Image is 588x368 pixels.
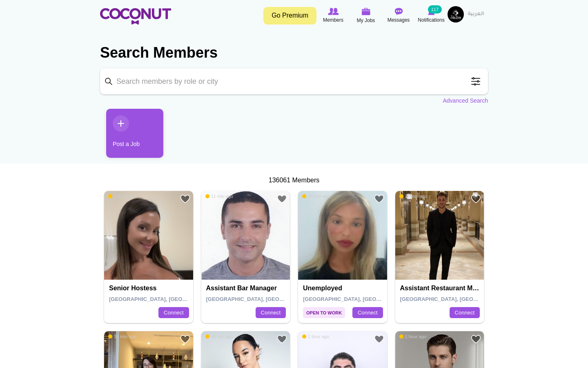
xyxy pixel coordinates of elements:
[302,193,330,199] span: 24 min ago
[100,109,157,164] li: 1 / 1
[100,43,488,63] h2: Search Members
[108,334,136,339] span: 34 min ago
[303,285,384,292] h4: Unemployed
[352,307,383,319] a: Connect
[399,334,427,339] span: 1 hour ago
[374,194,384,204] a: Add to Favourites
[180,334,190,344] a: Add to Favourites
[205,334,233,339] span: 46 min ago
[388,16,410,24] span: Messages
[400,285,481,292] h4: Assistant Restaurant Manager
[100,8,171,25] img: Home
[471,334,481,344] a: Add to Favourites
[394,8,403,15] img: Messages
[428,5,442,13] small: 117
[428,8,435,15] img: Notifications
[158,307,189,319] a: Connect
[106,109,163,158] a: Post a Job
[323,16,343,24] span: Members
[206,296,323,302] span: [GEOGRAPHIC_DATA], [GEOGRAPHIC_DATA]
[471,194,481,204] a: Add to Favourites
[374,334,384,344] a: Add to Favourites
[205,193,233,199] span: 11 min ago
[443,96,488,105] a: Advanced Search
[263,7,316,25] a: Go Premium
[302,334,330,339] span: 1 hour ago
[277,194,287,204] a: Add to Favourites
[399,193,427,199] span: 28 min ago
[415,6,448,25] a: Notifications Notifications 117
[109,285,190,292] h4: Senior hostess
[108,193,134,199] span: 9 min ago
[357,16,375,25] span: My Jobs
[100,68,488,94] input: Search members by role or city
[400,296,517,302] span: [GEOGRAPHIC_DATA], [GEOGRAPHIC_DATA]
[109,296,225,302] span: [GEOGRAPHIC_DATA], [GEOGRAPHIC_DATA]
[350,6,382,25] a: My Jobs My Jobs
[303,296,419,302] span: [GEOGRAPHIC_DATA], [GEOGRAPHIC_DATA]
[450,307,480,319] a: Connect
[303,307,345,318] span: Open to Work
[418,16,444,24] span: Notifications
[206,285,287,292] h4: Assistant bar manager
[180,194,190,204] a: Add to Favourites
[317,6,350,25] a: Browse Members Members
[328,8,339,15] img: Browse Members
[382,6,415,25] a: Messages Messages
[464,6,488,22] a: العربية
[256,307,286,319] a: Connect
[277,334,287,344] a: Add to Favourites
[361,8,370,15] img: My Jobs
[100,176,488,185] div: 136061 Members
